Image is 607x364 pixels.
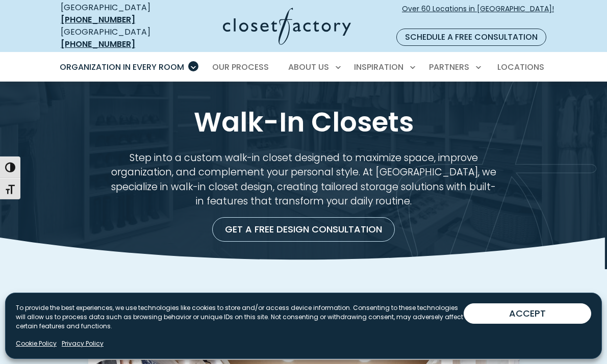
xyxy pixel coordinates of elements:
a: Cookie Policy [16,339,57,348]
span: About Us [288,61,329,73]
a: Get a Free Design Consultation [212,217,395,242]
span: Locations [497,61,544,73]
a: Privacy Policy [62,339,104,348]
a: Schedule a Free Consultation [396,29,546,46]
span: Inspiration [354,61,403,73]
span: Our Process [212,61,269,73]
span: Organization in Every Room [60,61,184,73]
h1: Walk-In Closets [68,106,539,139]
a: [PHONE_NUMBER] [61,38,135,50]
div: [GEOGRAPHIC_DATA] [61,26,172,50]
span: Partners [429,61,469,73]
p: Step into a custom walk-in closet designed to maximize space, improve organization, and complemen... [108,151,499,210]
nav: Primary Menu [53,53,554,82]
span: Over 60 Locations in [GEOGRAPHIC_DATA]! [402,4,554,25]
img: Closet Factory Logo [223,8,351,45]
p: To provide the best experiences, we use technologies like cookies to store and/or access device i... [16,303,464,331]
a: [PHONE_NUMBER] [61,14,135,25]
div: [GEOGRAPHIC_DATA] [61,2,172,26]
button: ACCEPT [464,303,591,324]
